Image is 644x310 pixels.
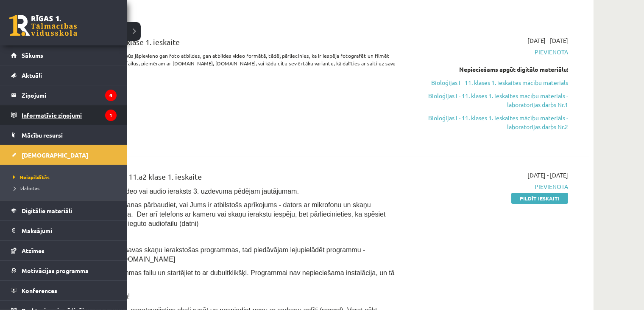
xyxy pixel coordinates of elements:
[511,193,568,204] a: Pildīt ieskaiti
[527,36,568,45] span: [DATE] - [DATE]
[9,15,77,36] a: Rīgas 1. Tālmācības vidusskola
[408,91,568,109] a: Bioloģijas I - 11. klases 1. ieskaites mācību materiāls - laboratorijas darbs Nr.1
[105,90,117,101] i: 4
[11,45,117,65] a: Sākums
[64,269,395,286] span: Lejuplādējiet programmas failu un startējiet to ar dubultklikšķi. Programmai nav nepieciešama ins...
[22,51,43,59] span: Sākums
[22,221,117,240] legend: Maksājumi
[408,113,568,131] a: Bioloģijas I - 11. klases 1. ieskaites mācību materiāls - laboratorijas darbs Nr.2
[408,78,568,87] a: Bioloģijas I - 11. klases 1. ieskaites mācību materiāls
[22,207,72,214] span: Digitālie materiāli
[11,174,50,180] span: Neizpildītās
[22,151,88,159] span: [DEMOGRAPHIC_DATA]
[11,221,117,240] a: Maksājumi
[527,171,568,180] span: [DATE] - [DATE]
[22,131,63,139] span: Mācību resursi
[408,65,568,74] div: Nepieciešams apgūt digitālo materiālu:
[11,261,117,280] a: Motivācijas programma
[11,85,117,105] a: Ziņojumi4
[22,71,42,79] span: Aktuāli
[64,171,396,186] div: Latviešu valoda JK 11.a2 klase 1. ieskaite
[64,52,396,75] p: Ņem vērā, ka šajā ieskaitē būs jāpievieno gan foto atbildes, gan atbildes video formātā, tādēļ pā...
[105,110,117,121] i: 1
[11,185,39,192] span: Izlabotās
[22,105,117,125] legend: Informatīvie ziņojumi
[11,125,117,145] a: Mācību resursi
[11,241,117,260] a: Atzīmes
[408,182,568,191] span: Pievienota
[408,48,568,56] span: Pievienota
[11,281,117,300] a: Konferences
[11,201,117,220] a: Digitālie materiāli
[64,188,299,195] span: Ieskaitē būs jāveic video vai audio ieraksts 3. uzdevuma pēdējam jautājumam.
[11,145,117,165] a: [DEMOGRAPHIC_DATA]
[64,36,396,52] div: Bioloģija JK 11.a2 klase 1. ieskaite
[11,173,119,181] a: Neizpildītās
[22,247,45,254] span: Atzīmes
[64,246,365,263] span: Ja Jums nav datorā savas skaņu ierakstošas programmas, tad piedāvājam lejupielādēt programmu - Wa...
[64,201,385,227] span: Pirms ieskaites pildīšanas pārbaudiet, vai Jums ir atbilstošs aprīkojums - dators ar mikrofonu un...
[11,105,117,125] a: Informatīvie ziņojumi1
[22,85,117,105] legend: Ziņojumi
[22,267,89,274] span: Motivācijas programma
[11,65,117,85] a: Aktuāli
[22,287,57,294] span: Konferences
[11,184,119,192] a: Izlabotās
